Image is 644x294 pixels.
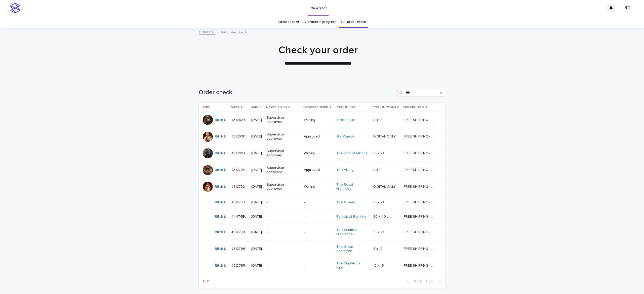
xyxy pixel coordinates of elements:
[373,167,384,172] p: 8 x 10
[404,150,436,156] p: FREE SHIPPING - preview in 1-2 business days, after your approval delivery will take 5-10 b.d.
[336,261,368,270] a: The Righteous King
[373,184,397,189] p: DIGITAL ONLY
[304,134,332,139] p: Approved
[251,168,263,172] p: [DATE]
[304,185,332,189] p: Waiting
[199,112,445,128] tr: Ritch L #312624#312624 [DATE]Supervisor approvedWaitingBeastmaster 8 x 108 x 10 FREE SHIPPING - p...
[404,117,436,122] p: FREE SHIPPING - preview in 1-2 business days, after your approval delivery will take 5-10 b.d.
[403,104,424,110] p: Shipping_Title
[404,184,436,189] p: FREE SHIPPING - preview in 1-2 business days, after your approval delivery will take 5-10 b.d.
[267,149,298,158] p: Supervisor approved
[231,214,248,219] p: #4474EU
[304,151,332,156] p: Waiting
[267,200,298,205] p: -
[397,89,445,97] input: Search
[267,116,298,124] p: Supervisor approved
[267,215,298,219] p: -
[215,247,226,251] a: Ritch L
[215,151,226,156] a: Ritch L
[215,200,226,205] a: Ritch L
[303,104,329,110] p: Customer_status
[215,118,226,122] a: Ritch L
[199,145,445,162] tr: Ritch L #312694#312694 [DATE]Supervisor approvedWaitingThe King of Vikings 18 x 2418 x 24 FREE SH...
[10,3,20,13] img: stacker-logo-s-only.png
[373,117,384,122] p: 8 x 10
[199,128,445,145] tr: Ritch L #312630#312630 [DATE]Supervisor approvedApprovedHis Majesty DIGITAL ONLYDIGITAL ONLY FREE...
[267,264,298,268] p: -
[199,29,215,35] a: Orders V3
[336,228,368,236] a: The Scottish Highlander
[404,167,436,172] p: FREE SHIPPING - preview in 1-2 business days, after your approval delivery will take 5-10 b.d.
[373,199,386,205] p: 18 x 24
[623,4,631,12] div: RT
[251,185,263,189] p: [DATE]
[199,178,445,195] tr: Ritch L #312752#312752 [DATE]Supervisor approvedWaitingThe Royal Highness DIGITAL ONLYDIGITAL ONL...
[231,117,246,122] p: #312624
[373,133,397,139] p: DIGITAL ONLY
[304,215,332,219] p: -
[304,168,332,172] p: Approved
[304,230,332,234] p: -
[336,183,368,191] a: The Royal Highness
[304,247,332,251] p: -
[404,214,436,219] p: FREE SHIPPING - preview in 1-2 business days, after your approval delivery will take 6-10 busines...
[426,280,437,283] span: Next
[278,16,299,28] a: Orders for AI
[404,133,436,139] p: FREE SHIPPING - preview in 1-2 business days, after your approval delivery will take 5-10 b.d.
[231,167,246,172] p: #312725
[373,150,386,156] p: 18 x 24
[195,44,441,56] h1: Check your order
[266,104,287,110] p: Design_status
[199,210,445,224] tr: Ritch L #4474EU#4474EU [DATE]--Portrait of the King 30 x 40 cm30 x 40 cm FREE SHIPPING - preview ...
[373,229,386,234] p: 18 x 24
[304,264,332,268] p: -
[251,264,263,268] p: [DATE]
[336,200,355,205] a: The Queen
[231,246,246,251] p: #312796
[373,104,396,110] p: Product_Variant
[231,229,246,234] p: #312774
[199,240,445,257] tr: Ritch L #312796#312796 [DATE]--The Great Scotsman 8 x 108 x 10 FREE SHIPPING - preview in 1-2 bus...
[231,133,246,139] p: #312630
[251,134,263,139] p: [DATE]
[267,230,298,234] p: -
[373,246,384,251] p: 8 x 10
[251,151,263,156] p: [DATE]
[215,264,226,268] a: Ritch L
[424,279,445,284] button: Next
[336,215,366,219] a: Portrait of the King
[199,89,395,96] h1: Order check
[267,132,298,141] p: Supervisor approved
[231,184,246,189] p: #312752
[215,134,226,139] a: Ritch L
[199,195,445,210] tr: Ritch L #312773#312773 [DATE]--The Queen 18 x 2418 x 24 FREE SHIPPING - preview in 1-2 business d...
[203,104,211,110] p: Artist
[231,104,240,110] p: Name
[267,247,298,251] p: -
[373,263,385,268] p: 12 x 16
[231,150,247,156] p: #312694
[341,16,366,28] a: Full order check
[199,224,445,241] tr: Ritch L #312774#312774 [DATE]--The Scottish Highlander 18 x 2418 x 24 FREE SHIPPING - preview in ...
[215,185,226,189] a: Ritch L
[199,275,214,288] p: 1 of 1
[336,118,357,122] a: Beastmaster
[215,168,226,172] a: Ritch L
[199,162,445,178] tr: Ritch L #312725#312725 [DATE]Supervisor approvedApprovedThe Viking 8 x 108 x 10 FREE SHIPPING - p...
[215,230,226,234] a: Ritch L
[404,246,436,251] p: FREE SHIPPING - preview in 1-2 business days, after your approval delivery will take 5-10 b.d.
[403,279,424,284] button: Back
[336,151,367,156] a: The King of Vikings
[251,215,263,219] p: [DATE]
[373,214,392,219] p: 30 x 40 cm
[303,16,336,28] a: AI orders in progress
[215,215,226,219] a: Ritch L
[304,118,332,122] p: Waiting
[336,104,356,110] p: Product_Title
[251,247,263,251] p: [DATE]
[404,199,436,205] p: FREE SHIPPING - preview in 1-2 business days, after your approval delivery will take 5-10 b.d.
[404,229,436,234] p: FREE SHIPPING - preview in 1-2 business days, after your approval delivery will take 5-10 b.d.
[199,257,445,274] tr: Ritch L #312795#312795 [DATE]--The Righteous King 12 x 1612 x 16 FREE SHIPPING - preview in 1-2 b...
[404,263,436,268] p: FREE SHIPPING - preview in 1-2 business days, after your approval delivery will take 5-10 b.d.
